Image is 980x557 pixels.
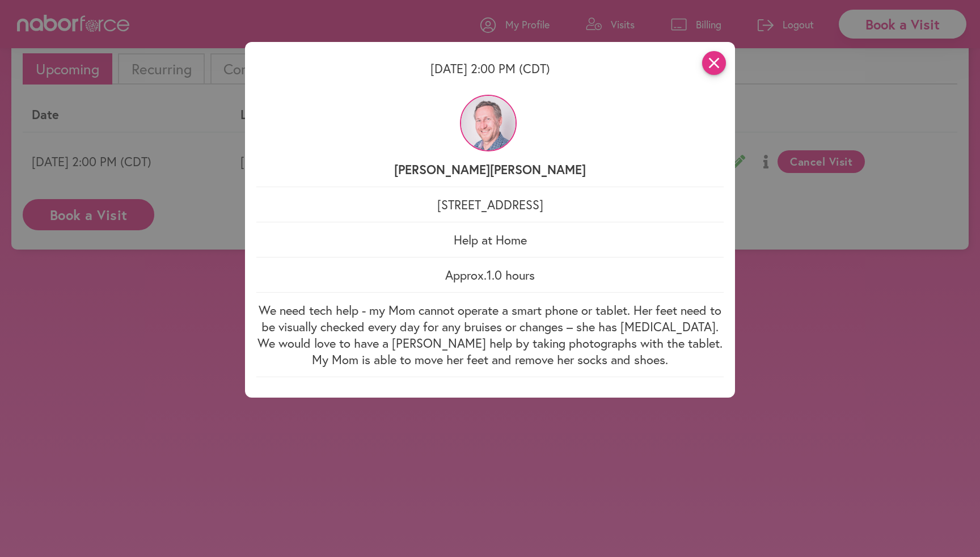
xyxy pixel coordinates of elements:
[702,51,726,75] i: close
[256,196,724,213] p: [STREET_ADDRESS]
[256,302,724,368] p: We need tech help - my Mom cannot operate a smart phone or tablet. Her feet need to be visually c...
[460,95,517,151] img: NxvwZrjcSNy8MuiaCSZu
[430,60,550,77] span: [DATE] 2:00 PM (CDT)
[256,161,724,178] p: [PERSON_NAME] [PERSON_NAME]
[256,267,724,283] p: Approx. 1.0 hours
[256,231,724,248] p: Help at Home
